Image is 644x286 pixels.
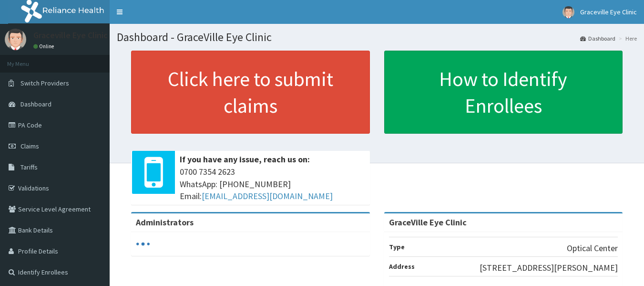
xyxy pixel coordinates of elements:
svg: audio-loading [136,237,150,251]
h1: Dashboard - GraceVille Eye Clinic [117,31,637,43]
a: [EMAIL_ADDRESS][DOMAIN_NAME] [202,191,333,201]
b: If you have any issue, reach us on: [180,154,310,165]
a: Dashboard [580,34,615,42]
span: Dashboard [20,100,51,108]
p: Graceville Eye Clinic [33,31,108,40]
span: Graceville Eye Clinic [580,8,637,16]
a: How to Identify Enrollees [384,51,623,134]
span: Switch Providers [20,79,69,87]
a: Click here to submit claims [131,51,370,134]
p: [STREET_ADDRESS][PERSON_NAME] [480,262,618,274]
a: Online [33,43,56,50]
span: Tariffs [20,163,38,171]
span: 0700 7354 2623 WhatsApp: [PHONE_NUMBER] Email: [180,166,365,202]
p: Optical Center [567,242,618,254]
strong: GraceVille Eye Clinic [389,217,467,228]
img: User Image [5,29,26,50]
b: Type [389,243,405,251]
b: Administrators [136,217,194,228]
span: Claims [20,142,39,150]
img: User Image [562,6,574,18]
li: Here [616,34,637,42]
b: Address [389,262,415,271]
